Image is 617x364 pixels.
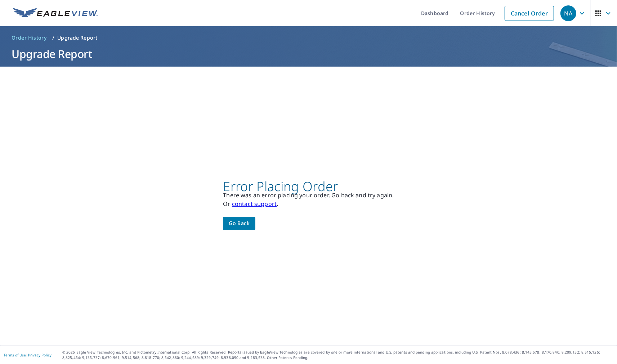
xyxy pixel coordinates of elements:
li: / [52,33,54,42]
span: Go back [229,219,250,228]
p: There was an error placing your order. Go back and try again. [223,191,394,199]
div: NA [560,5,576,21]
p: | [4,353,52,357]
a: contact support [232,200,277,208]
a: Order History [9,32,49,44]
a: Privacy Policy [28,352,52,358]
p: Upgrade Report [57,34,97,41]
button: Go back [223,217,255,230]
h1: Upgrade Report [9,46,608,61]
a: Terms of Use [4,352,26,358]
a: Cancel Order [505,6,554,21]
span: Order History [12,34,46,41]
p: © 2025 Eagle View Technologies, Inc. and Pictometry International Corp. All Rights Reserved. Repo... [62,350,613,360]
nav: breadcrumb [9,32,608,44]
p: Error Placing Order [223,182,394,191]
img: EV Logo [13,8,98,19]
p: Or . [223,199,394,208]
